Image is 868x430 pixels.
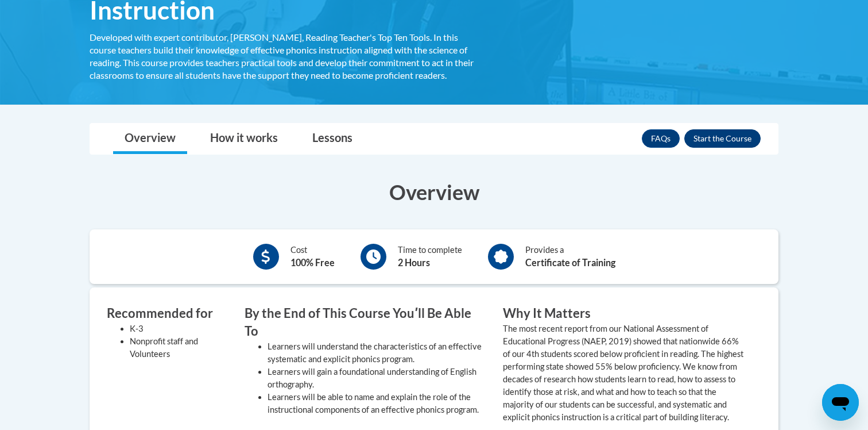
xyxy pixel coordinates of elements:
b: 2 Hours [398,257,430,268]
h3: Recommended for [107,305,227,322]
li: Learners will gain a foundational understanding of English orthography. [268,366,486,391]
a: FAQs [642,129,680,148]
iframe: Button to launch messaging window [822,384,859,421]
b: Certificate of Training [525,257,615,268]
a: Lessons [301,124,364,154]
h3: Why It Matters [503,305,744,322]
div: Cost [290,244,335,270]
div: Provides a [525,244,615,270]
h3: By the End of This Course Youʹll Be Able To [245,305,486,340]
a: How it works [199,124,289,154]
a: Overview [113,124,187,154]
button: Enroll [684,129,761,148]
li: K-3 [130,322,227,335]
div: Developed with expert contributor, [PERSON_NAME], Reading Teacher's Top Ten Tools. In this course... [90,31,486,82]
div: Time to complete [398,244,462,270]
li: Learners will be able to name and explain the role of the instructional components of an effectiv... [268,391,486,416]
value: The most recent report from our National Assessment of Educational Progress (NAEP, 2019) showed t... [503,324,743,422]
b: 100% Free [290,257,335,268]
li: Nonprofit staff and Volunteers [130,335,227,360]
li: Learners will understand the characteristics of an effective systematic and explicit phonics prog... [268,340,486,366]
h3: Overview [90,178,778,206]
